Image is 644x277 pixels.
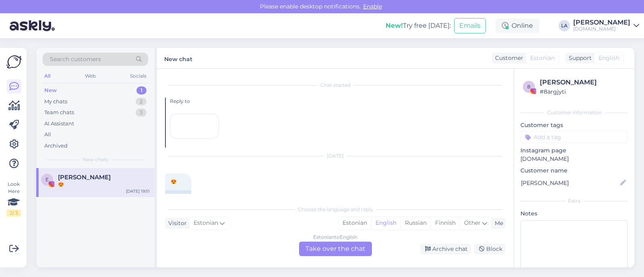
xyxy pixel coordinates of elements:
[361,3,384,10] span: Enable
[520,131,628,143] input: Add a tag
[6,54,22,70] img: Askly Logo
[128,71,148,81] div: Socials
[126,188,150,194] div: [DATE] 19:51
[58,174,111,181] span: Erika Lepiku
[491,219,503,228] div: Me
[386,22,403,29] b: New!
[83,156,108,163] span: New chats
[165,152,506,160] div: [DATE]
[50,55,101,64] span: Search customers
[495,18,539,33] div: Online
[6,209,21,217] div: 2 / 3
[165,82,506,89] div: Chat started
[299,242,372,256] div: Take over the chat
[520,155,628,163] p: [DOMAIN_NAME]
[386,21,451,31] div: Try free [DATE]:
[454,18,486,33] button: Emails
[44,109,74,117] div: Team chats
[83,71,97,81] div: Web
[136,98,147,106] div: 2
[520,166,628,175] p: Customer name
[573,19,639,32] a: [PERSON_NAME][DOMAIN_NAME]
[44,120,74,128] div: AI Assistant
[339,217,371,229] div: Estonian
[540,87,625,96] div: # 8argjyti
[313,234,357,241] div: Estonian to English
[170,98,506,105] div: Reply to
[420,244,471,254] div: Archive chat
[58,181,150,188] div: 😍
[520,146,628,155] p: Instagram page
[520,209,628,218] p: Notes
[520,121,628,129] p: Customer tags
[44,131,51,139] div: All
[520,197,628,205] div: Extra
[521,179,619,187] input: Add name
[44,142,68,150] div: Archived
[136,109,147,117] div: 3
[165,219,187,228] div: Visitor
[165,206,506,213] div: Choose the language and reply
[45,176,49,183] span: E
[400,217,431,229] div: Russian
[165,190,191,204] div: 😍
[44,98,67,106] div: My chats
[474,244,506,254] div: Block
[164,53,192,64] label: New chat
[431,217,460,229] div: Finnish
[194,219,218,228] span: Estonian
[520,109,628,116] div: Customer information
[464,219,481,226] span: Other
[540,78,625,87] div: [PERSON_NAME]
[44,86,57,94] div: New
[527,84,530,90] span: 8
[371,217,400,229] div: English
[43,71,52,81] div: All
[6,181,21,217] div: Look Here
[599,54,619,62] span: English
[573,26,630,32] div: [DOMAIN_NAME]
[573,19,630,26] div: [PERSON_NAME]
[559,20,570,31] div: LA
[171,179,177,185] span: 😍
[566,54,592,62] div: Support
[136,86,147,94] div: 1
[492,54,523,62] div: Customer
[530,54,555,62] span: Estonian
